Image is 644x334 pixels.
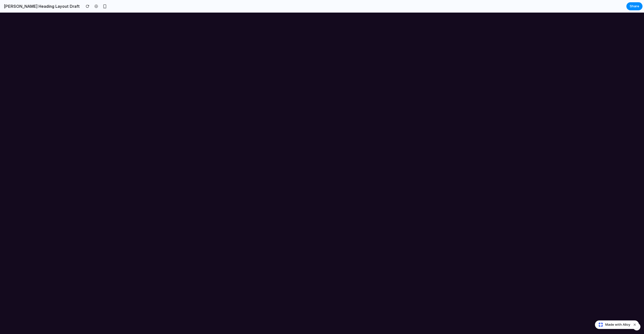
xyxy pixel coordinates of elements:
[605,322,630,327] span: Made with Alloy
[595,322,631,327] a: Made with Alloy
[632,322,638,328] button: Dismiss watermark
[626,2,642,10] button: Share
[630,4,639,9] span: Share
[2,3,80,9] h2: [PERSON_NAME] Heading Layout Draft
